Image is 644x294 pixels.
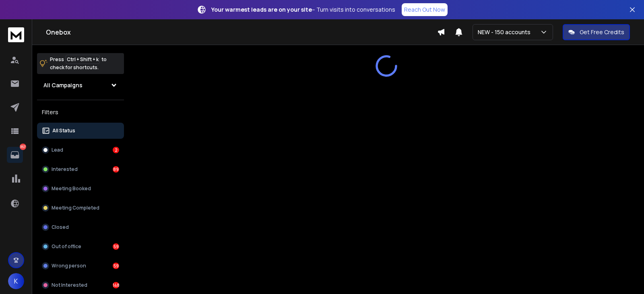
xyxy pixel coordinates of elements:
p: Interested [52,166,78,173]
p: Press to check for shortcuts. [50,56,107,72]
p: Lead [52,147,63,153]
a: 357 [7,147,23,163]
p: 357 [20,144,26,150]
button: Meeting Completed [37,200,124,216]
p: Out of office [52,243,81,250]
h1: Onebox [46,27,437,37]
p: Wrong person [52,263,86,269]
div: 89 [113,166,119,173]
p: All Status [52,127,75,134]
button: Interested89 [37,161,124,177]
p: Closed [52,224,69,230]
button: K [8,273,24,289]
p: Meeting Completed [52,205,99,211]
p: Meeting Booked [52,185,91,192]
h1: All Campaigns [43,81,83,89]
button: All Status [37,123,124,139]
button: Not Interested148 [37,277,124,293]
button: Lead2 [37,142,124,158]
div: 148 [113,282,119,288]
p: Not Interested [52,282,87,288]
button: Wrong person59 [37,258,124,274]
button: Out of office59 [37,238,124,255]
div: 59 [113,243,119,250]
span: Ctrl + Shift + k [66,55,100,64]
div: 2 [113,147,119,153]
strong: Your warmest leads are on your site [211,6,312,13]
button: Closed [37,219,124,235]
a: Reach Out Now [402,3,448,16]
button: Meeting Booked [37,181,124,197]
div: 59 [113,263,119,269]
p: Reach Out Now [404,6,445,14]
p: NEW - 150 accounts [478,28,534,36]
img: logo [8,27,24,42]
button: Get Free Credits [563,24,630,40]
button: All Campaigns [37,77,124,93]
p: – Turn visits into conversations [211,6,395,14]
h3: Filters [37,107,124,118]
p: Get Free Credits [580,28,624,36]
